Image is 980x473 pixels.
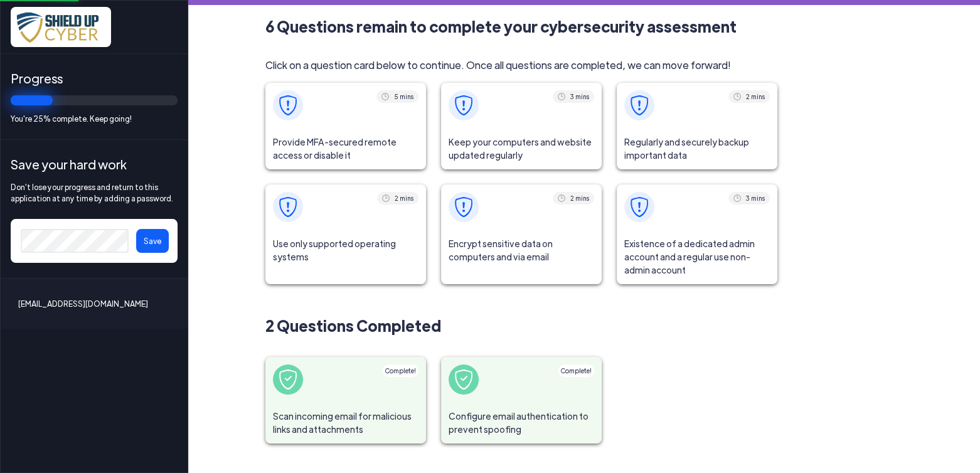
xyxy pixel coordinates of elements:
[570,93,589,100] span: 3 mins
[265,15,777,38] span: 6 Questions remain to complete your cybersecurity assessment
[278,95,298,115] img: shield-exclamation-blue.svg
[617,230,777,284] span: Existence of a dedicated admin account and a regular use non-admin account
[558,194,565,202] img: clock.svg
[11,69,178,88] span: Progress
[395,194,413,202] span: 2 mins
[454,197,474,217] img: shield-exclamation-blue.svg
[382,194,390,202] img: clock.svg
[394,93,413,100] span: 5 mins
[771,337,980,473] iframe: Chat Widget
[441,230,602,271] span: Encrypt sensitive data on computers and via email
[11,7,111,47] img: x7pemu0IxLxkcbZJZdzx2HwkaHwO9aaLS0XkQIJL.png
[454,369,474,390] img: shield-check-white.svg
[746,93,765,100] span: 2 mins
[617,128,777,169] span: Regularly and securely backup important data
[561,367,592,375] span: Complete!
[570,194,589,202] span: 2 mins
[629,95,649,115] img: shield-exclamation-blue.svg
[381,93,389,100] img: clock.svg
[441,128,602,169] span: Keep your computers and website updated regularly
[18,294,148,314] span: [EMAIL_ADDRESS][DOMAIN_NAME]
[265,58,777,73] p: Click on a question card below to continue. Once all questions are completed, we can move forward!
[746,194,765,202] span: 3 mins
[265,314,777,337] span: 2 Questions Completed
[278,197,298,217] img: shield-exclamation-blue.svg
[11,155,178,174] span: Save your hard work
[441,402,602,444] span: Configure email authentication to prevent spoofing
[11,181,178,204] span: Don't lose your progress and return to this application at any time by adding a password.
[265,230,426,271] span: Use only supported operating systems
[265,128,426,169] span: Provide MFA-secured remote access or disable it
[136,229,169,253] button: Save
[385,367,416,375] span: Complete!
[265,402,426,444] span: Scan incoming email for malicious links and attachments
[629,197,649,217] img: shield-exclamation-blue.svg
[278,369,298,390] img: shield-check-white.svg
[11,113,178,124] span: You're 25% complete. Keep going!
[558,93,565,100] img: clock.svg
[733,93,741,100] img: clock.svg
[454,95,474,115] img: shield-exclamation-blue.svg
[733,194,741,202] img: clock.svg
